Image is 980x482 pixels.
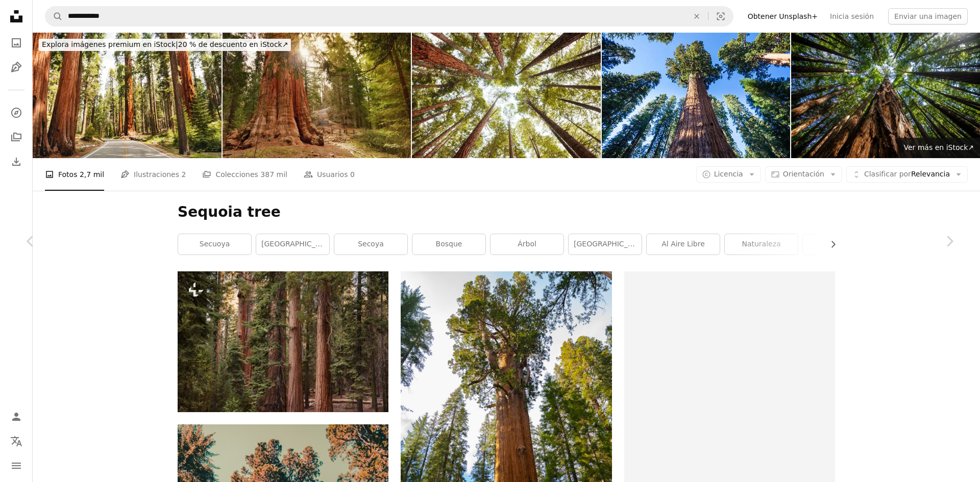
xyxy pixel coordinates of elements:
[304,158,355,191] a: Usuarios 0
[6,407,27,427] a: Iniciar sesión / Registrarse
[708,7,733,26] button: Búsqueda visual
[824,8,880,24] a: Inicia sesión
[685,7,708,26] button: Borrar
[864,169,950,180] span: Relevancia
[178,271,388,412] img: Un bosque lleno de muchos árboles altos
[202,158,287,191] a: Colecciones 387 mil
[6,455,27,476] button: Menú
[824,234,835,255] button: desplazar lista a la derecha
[45,6,733,27] form: Encuentra imágenes en todo el sitio
[714,170,743,178] span: Licencia
[791,33,980,158] img: Primer plano desde abajo de una secuoya roja Subiendo al cielo con el resto de los árboles en el ...
[919,192,980,290] a: Siguiente
[260,169,287,180] span: 387 mil
[412,234,485,255] a: bosque
[6,103,27,123] a: Explorar
[803,234,876,255] a: plantum
[491,234,563,255] a: árbol
[6,33,27,53] a: Fotos
[6,151,27,172] a: Historial de descargas
[256,234,329,255] a: [GEOGRAPHIC_DATA]
[42,40,178,48] span: Explora imágenes premium en iStock |
[350,169,355,180] span: 0
[412,33,601,158] img: Bosque de secuoyas
[742,8,824,24] a: Obtener Unsplash+
[42,40,288,48] span: 20 % de descuento en iStock ↗
[223,33,411,158] img: El árbol General Grant, la secuoya gigante más grande. Parques Nacionales Sequoia & Kings Canyon,...
[178,234,251,255] a: secuoya
[33,33,297,57] a: Explora imágenes premium en iStock|20 % de descuento en iStock↗
[401,425,611,434] a: Un gran árbol en medio de un bosque
[334,234,407,255] a: secoya
[647,234,720,255] a: al aire libre
[33,33,222,158] img: árbol de la secuoya gigante
[897,138,980,158] a: Ver más en iStock↗
[888,8,968,24] button: Enviar una imagen
[725,234,798,255] a: naturaleza
[765,166,842,183] button: Orientación
[696,166,761,183] button: Licencia
[178,203,835,221] h1: Sequoia tree
[602,33,791,158] img: General Sherman árbol en parque nacional de secoya
[783,170,824,178] span: Orientación
[6,431,27,451] button: Idioma
[846,166,968,183] button: Clasificar porRelevancia
[6,57,27,78] a: Ilustraciones
[864,170,911,178] span: Clasificar por
[903,143,974,151] span: Ver más en iStock ↗
[120,158,186,191] a: Ilustraciones 2
[45,7,63,26] button: Buscar en Unsplash
[6,127,27,147] a: Colecciones
[181,169,186,180] span: 2
[178,337,388,346] a: Un bosque lleno de muchos árboles altos
[569,234,642,255] a: [GEOGRAPHIC_DATA]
